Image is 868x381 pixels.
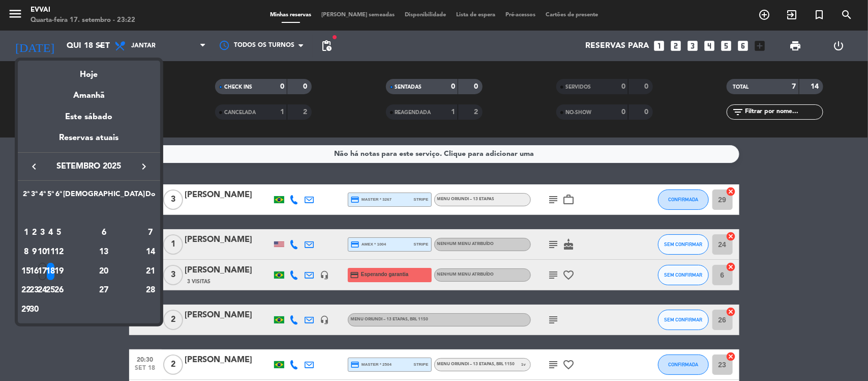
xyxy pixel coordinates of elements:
[46,188,54,204] th: Quinta-feira
[22,242,30,262] td: 8 de setembro de 2025
[31,301,38,318] div: 30
[30,300,38,319] td: 30 de setembro de 2025
[22,223,30,242] td: 1 de setembro de 2025
[145,224,156,241] div: 7
[46,281,54,301] td: 25 de setembro de 2025
[47,282,54,299] div: 25
[30,223,38,242] td: 2 de setembro de 2025
[22,224,30,241] div: 1
[145,263,156,280] div: 21
[38,281,46,301] td: 24 de setembro de 2025
[22,301,30,318] div: 29
[22,282,30,299] div: 22
[145,281,156,301] td: 28 de setembro de 2025
[18,61,160,81] div: Hoje
[145,223,156,242] td: 7 de setembro de 2025
[55,262,63,281] td: 19 de setembro de 2025
[22,188,30,204] th: Segunda-feira
[30,242,38,262] td: 9 de setembro de 2025
[55,223,63,242] td: 5 de setembro de 2025
[145,243,156,261] div: 14
[67,243,141,261] div: 13
[55,281,63,301] td: 26 de setembro de 2025
[46,242,54,262] td: 11 de setembro de 2025
[18,81,160,102] div: Amanhã
[55,188,63,204] th: Sexta-feira
[46,223,54,242] td: 4 de setembro de 2025
[55,243,63,261] div: 12
[22,281,30,301] td: 22 de setembro de 2025
[38,188,46,204] th: Quarta-feira
[22,263,30,280] div: 15
[47,224,54,241] div: 4
[22,300,30,319] td: 29 de setembro de 2025
[46,262,54,281] td: 18 de setembro de 2025
[55,282,63,299] div: 26
[145,262,156,281] td: 21 de setembro de 2025
[31,282,38,299] div: 23
[47,243,54,261] div: 11
[55,224,63,241] div: 5
[63,262,145,281] td: 20 de setembro de 2025
[38,262,46,281] td: 17 de setembro de 2025
[38,242,46,262] td: 10 de setembro de 2025
[39,263,46,280] div: 17
[30,262,38,281] td: 16 de setembro de 2025
[138,160,150,173] i: keyboard_arrow_right
[145,282,156,299] div: 28
[30,188,38,204] th: Terça-feira
[55,242,63,262] td: 12 de setembro de 2025
[63,223,145,242] td: 6 de setembro de 2025
[31,263,38,280] div: 16
[18,103,160,131] div: Este sábado
[67,282,141,299] div: 27
[39,224,46,241] div: 3
[25,160,43,173] button: keyboard_arrow_left
[18,131,160,152] div: Reservas atuais
[55,263,63,280] div: 19
[31,243,38,261] div: 9
[67,224,141,241] div: 6
[135,160,153,173] button: keyboard_arrow_right
[43,160,135,173] span: setembro 2025
[38,223,46,242] td: 3 de setembro de 2025
[22,262,30,281] td: 15 de setembro de 2025
[39,243,46,261] div: 10
[22,243,30,261] div: 8
[28,160,40,173] i: keyboard_arrow_left
[63,242,145,262] td: 13 de setembro de 2025
[22,204,156,224] td: SET
[145,242,156,262] td: 14 de setembro de 2025
[63,281,145,301] td: 27 de setembro de 2025
[30,281,38,301] td: 23 de setembro de 2025
[31,224,38,241] div: 2
[47,263,54,280] div: 18
[63,188,145,204] th: Sábado
[145,188,156,204] th: Domingo
[67,263,141,280] div: 20
[39,282,46,299] div: 24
